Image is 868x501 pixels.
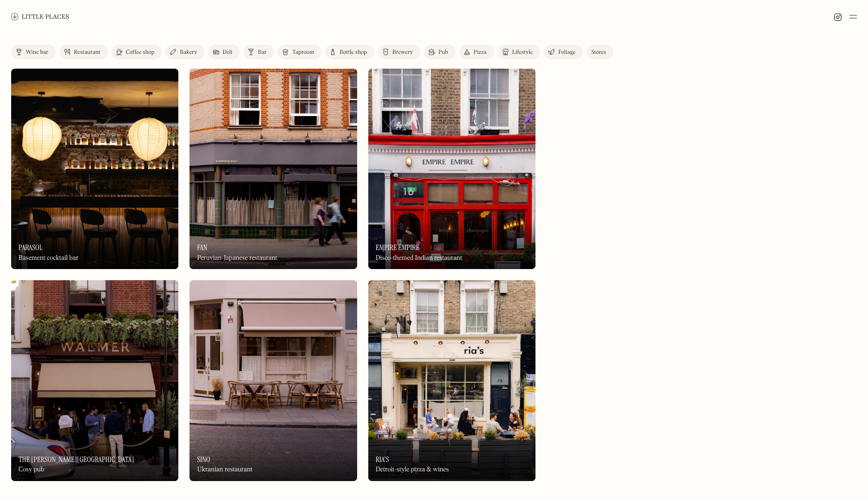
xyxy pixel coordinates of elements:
div: Stores [591,50,606,55]
div: Peruvian-Japanese restaurant [197,254,277,262]
div: Deli [223,50,233,55]
img: Ria's [368,280,535,481]
div: Bakery [180,50,197,55]
a: The Walmer CastleThe Walmer CastleThe [PERSON_NAME][GEOGRAPHIC_DATA]Cosy pub [11,280,178,481]
div: Brewery [392,50,413,55]
a: Deli [209,45,240,59]
a: Empire EmpireEmpire EmpireEmpire EmpireDisco-themed Indian restaurant [368,69,535,269]
div: Pizza [474,50,487,55]
a: Stores [587,45,613,59]
div: Basement cocktail bar [19,254,78,262]
h3: The [PERSON_NAME][GEOGRAPHIC_DATA] [19,455,134,464]
a: Bakery [165,45,204,59]
div: Bottle shop [339,50,367,55]
h3: Fan [197,243,207,252]
div: Disco-themed Indian restaurant [376,254,462,262]
a: Restaurant [59,45,108,59]
a: ParasolParasolParasolBasement cocktail bar [11,69,178,269]
div: Wine bar [26,50,48,55]
div: Lifestyle [512,50,533,55]
div: Detroit-style pizza & wines [376,466,449,474]
a: Ria'sRia'sRia'sDetroit-style pizza & wines [368,280,535,481]
h3: Empire Empire [376,243,419,252]
h3: Sino [197,455,210,464]
a: Taproom [278,45,321,59]
div: Foliage [558,50,575,55]
a: Coffee shop [111,45,162,59]
div: Taproom [292,50,314,55]
a: FanFanFanPeruvian-Japanese restaurant [189,69,357,269]
div: Cosy pub [19,466,44,474]
div: Restaurant [74,50,100,55]
h3: Ria's [376,455,389,464]
div: Bar [258,50,267,55]
a: Pub [424,45,456,59]
img: Empire Empire [368,69,535,269]
a: Lifestyle [498,45,540,59]
a: Foliage [544,45,583,59]
img: Fan [189,69,357,269]
div: Coffee shop [126,50,154,55]
h3: Parasol [19,243,43,252]
a: Bottle shop [325,45,374,59]
img: Sino [189,280,357,481]
a: Brewery [378,45,420,59]
div: Pub [438,50,448,55]
div: Ukranian restaurant [197,466,252,474]
a: SinoSinoSinoUkranian restaurant [189,280,357,481]
a: Pizza [459,45,494,59]
img: The Walmer Castle [11,280,178,481]
a: Bar [243,45,274,59]
a: Wine bar [11,45,56,59]
img: Parasol [11,69,178,269]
